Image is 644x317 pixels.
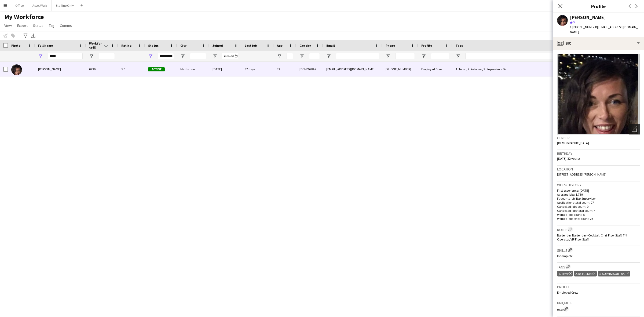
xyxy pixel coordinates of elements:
div: 2. Returner [574,271,597,276]
h3: Location [557,167,640,172]
p: Worked jobs count: 5 [557,213,640,217]
span: t. [PHONE_NUMBER] [570,25,598,29]
button: Open Filter Menu [456,54,460,59]
input: Profile Filter Input [431,53,449,59]
button: Asset Work [28,0,52,11]
input: Joined Filter Input [222,53,238,59]
div: 0739 [557,306,640,312]
app-action-btn: Export XLSX [30,32,36,39]
div: [PHONE_NUMBER] [382,62,418,76]
span: Active [148,67,165,71]
span: Email [326,43,335,48]
a: View [2,22,14,29]
div: 1. Temp [557,271,573,276]
button: Open Filter Menu [386,54,390,59]
input: Phone Filter Input [395,53,415,59]
span: Status [148,43,159,48]
h3: Roles [557,227,640,232]
p: Average jobs: 1.769 [557,192,640,196]
button: Open Filter Menu [148,54,153,59]
button: Open Filter Menu [38,54,43,59]
a: Export [15,22,30,29]
button: Open Filter Menu [299,54,304,59]
div: 1. Temp, 2. Returner, 3. Supervisor - Bar [452,62,602,76]
span: | [EMAIL_ADDRESS][DOMAIN_NAME] [570,25,638,34]
div: 3. Supervisor - Bar [598,271,630,276]
span: Status [33,23,43,28]
span: Comms [60,23,72,28]
div: 5.0 [118,62,145,76]
div: [PERSON_NAME] [570,15,606,20]
button: Open Filter Menu [277,54,282,59]
a: Comms [58,22,74,29]
div: [EMAIL_ADDRESS][DOMAIN_NAME] [323,62,382,76]
span: Export [17,23,28,28]
span: My Workforce [4,13,44,21]
p: Employed Crew [557,290,640,294]
div: [DEMOGRAPHIC_DATA] [296,62,323,76]
span: 5 [573,20,575,24]
p: Cancelled jobs count: 0 [557,205,640,209]
span: Last job [245,43,257,48]
h3: Work history [557,183,640,187]
h3: Skills [557,247,640,253]
p: Favourite job: Bar Supervisor [557,196,640,201]
button: Staffing Only [52,0,78,11]
input: City Filter Input [190,53,206,59]
span: Tag [49,23,54,28]
span: [DATE] (32 years) [557,156,580,161]
span: Full Name [38,43,53,48]
button: Open Filter Menu [326,54,331,59]
button: Open Filter Menu [180,54,185,59]
span: Rating [121,43,131,48]
h3: Unique ID [557,300,640,305]
div: Employed Crew [418,62,452,76]
p: Cancelled jobs total count: 4 [557,209,640,213]
img: Tierney Haylock [11,64,22,75]
input: Full Name Filter Input [48,53,83,59]
input: Email Filter Input [336,53,379,59]
div: 0739 [86,62,118,76]
span: [STREET_ADDRESS][PERSON_NAME] [557,172,606,176]
button: Open Filter Menu [213,54,217,59]
div: Maidstone [177,62,209,76]
span: Tags [456,43,463,48]
a: Tag [47,22,57,29]
button: Office [11,0,28,11]
input: Tags Filter Input [465,53,599,59]
span: Bartender, Bartender - Cocktail, Chef, Floor Staff, Till Operator, VIP Floor Staff [557,233,627,241]
p: Applications total count: 27 [557,201,640,205]
span: Phone [386,43,395,48]
span: View [4,23,12,28]
div: 32 [274,62,296,76]
span: Profile [421,43,432,48]
span: City [180,43,186,48]
div: Open photos pop-in [629,124,640,134]
app-action-btn: Advanced filters [22,32,29,39]
a: Status [31,22,46,29]
span: [PERSON_NAME] [38,67,61,71]
p: First experience: [DATE] [557,188,640,192]
span: Gender [299,43,311,48]
h3: Profile [557,285,640,289]
div: [DATE] [209,62,241,76]
img: Crew avatar or photo [557,54,640,134]
span: Age [277,43,283,48]
input: Age Filter Input [287,53,293,59]
div: 87 days [241,62,274,76]
button: Open Filter Menu [421,54,426,59]
input: Gender Filter Input [309,53,320,59]
h3: Profile [553,3,644,10]
h3: Gender [557,136,640,140]
span: [DEMOGRAPHIC_DATA] [557,141,589,145]
span: Workforce ID [89,41,102,49]
div: Bio [553,37,644,50]
h3: Tags [557,264,640,269]
span: Photo [11,43,20,48]
p: Incomplete [557,254,640,258]
button: Open Filter Menu [89,54,94,59]
input: Workforce ID Filter Input [99,53,115,59]
h3: Birthday [557,151,640,156]
span: Joined [213,43,223,48]
p: Worked jobs total count: 23 [557,217,640,221]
